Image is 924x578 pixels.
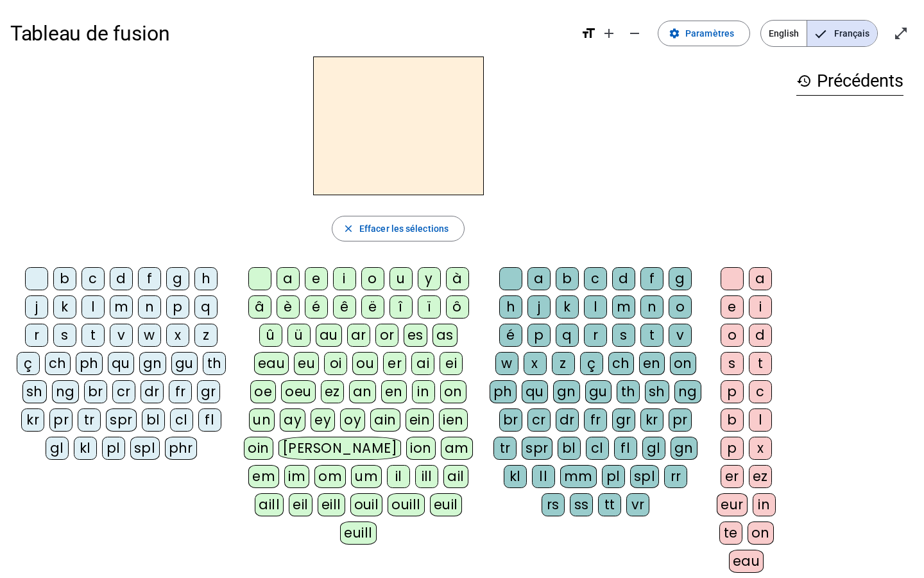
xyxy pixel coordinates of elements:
[388,493,424,516] div: ouill
[749,380,772,403] div: c
[749,352,772,375] div: t
[760,20,878,47] mat-button-toggle-group: Language selection
[432,324,458,347] div: as
[719,521,742,545] div: te
[284,465,309,488] div: im
[622,21,647,46] button: Diminuer la taille de la police
[570,493,593,516] div: ss
[25,295,48,319] div: j
[630,465,660,488] div: spl
[612,295,635,319] div: m
[249,408,275,432] div: un
[721,465,744,488] div: er
[527,408,551,432] div: cr
[287,324,311,347] div: ü
[626,493,649,516] div: vr
[141,380,164,403] div: dr
[721,437,744,460] div: p
[499,324,522,347] div: é
[612,408,635,432] div: gr
[664,465,687,488] div: rr
[596,21,622,46] button: Augmenter la taille de la police
[76,352,103,375] div: ph
[244,437,273,460] div: oin
[441,437,473,460] div: am
[194,324,218,347] div: z
[411,352,434,375] div: ai
[612,324,635,347] div: s
[553,380,580,403] div: gn
[671,437,697,460] div: gn
[281,380,316,403] div: oeu
[490,380,517,403] div: ph
[340,408,365,432] div: oy
[280,408,305,432] div: ay
[289,493,312,516] div: eil
[248,295,271,319] div: â
[717,493,748,516] div: eur
[412,380,435,403] div: in
[316,324,342,347] div: au
[602,465,625,488] div: pl
[17,352,40,375] div: ç
[198,408,221,432] div: fl
[138,267,161,290] div: f
[642,437,665,460] div: gl
[347,324,370,347] div: ar
[321,380,344,403] div: ez
[584,267,607,290] div: c
[721,408,744,432] div: b
[527,267,551,290] div: a
[349,380,376,403] div: an
[110,324,133,347] div: v
[49,408,73,432] div: pr
[22,380,47,403] div: sh
[612,267,635,290] div: d
[430,493,462,516] div: euil
[370,408,400,432] div: ain
[527,324,551,347] div: p
[166,267,189,290] div: g
[139,352,166,375] div: gn
[138,295,161,319] div: n
[404,324,427,347] div: es
[53,295,76,319] div: k
[171,352,198,375] div: gu
[406,437,436,460] div: ion
[669,28,680,39] mat-icon: settings
[170,408,193,432] div: cl
[669,408,692,432] div: pr
[580,352,603,375] div: ç
[440,352,463,375] div: ei
[25,324,48,347] div: r
[446,295,469,319] div: ô
[608,352,634,375] div: ch
[165,437,198,460] div: phr
[640,324,663,347] div: t
[560,465,597,488] div: mm
[332,216,465,241] button: Effacer les sélections
[552,352,575,375] div: z
[598,493,621,516] div: tt
[81,324,105,347] div: t
[418,267,441,290] div: y
[45,352,71,375] div: ch
[522,380,548,403] div: qu
[418,295,441,319] div: ï
[617,380,640,403] div: th
[581,26,596,41] mat-icon: format_size
[359,221,449,236] span: Effacer les sélections
[556,324,579,347] div: q
[721,352,744,375] div: s
[556,295,579,319] div: k
[807,21,877,46] span: Français
[753,493,776,516] div: in
[415,465,438,488] div: ill
[443,465,468,488] div: ail
[601,26,617,41] mat-icon: add
[142,408,165,432] div: bl
[350,493,383,516] div: ouil
[294,352,319,375] div: eu
[53,324,76,347] div: s
[499,408,522,432] div: br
